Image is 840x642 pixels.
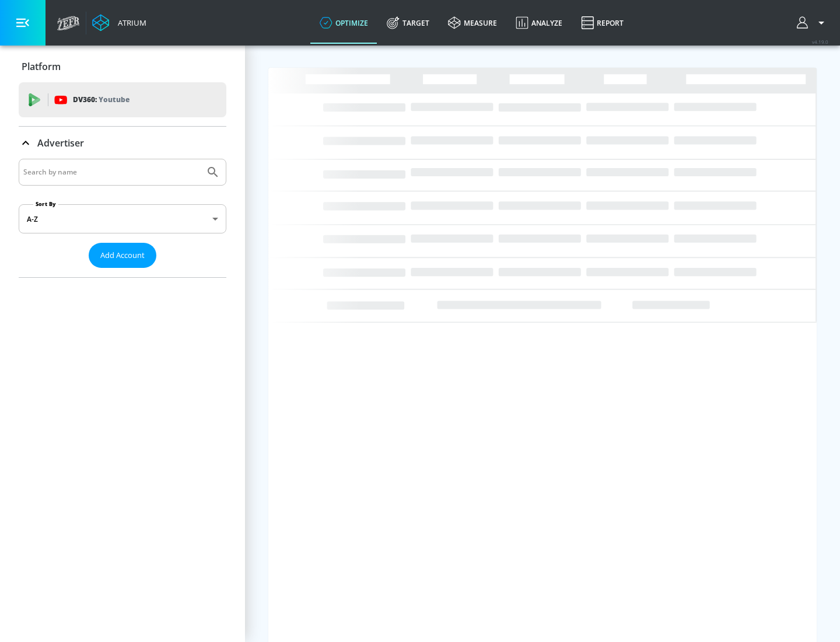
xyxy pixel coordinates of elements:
[377,2,439,44] a: Target
[73,93,129,106] p: DV360:
[19,127,226,159] div: Advertiser
[572,2,633,44] a: Report
[89,243,156,268] button: Add Account
[19,50,226,83] div: Platform
[113,18,146,28] div: Atrium
[99,93,129,106] p: Youtube
[100,249,145,262] span: Add Account
[812,39,828,45] span: v 4.19.0
[23,165,200,180] input: Search by name
[92,14,146,32] a: Atrium
[19,82,226,117] div: DV360: Youtube
[310,2,377,44] a: optimize
[19,268,226,277] nav: list of Advertiser
[19,204,226,233] div: A-Z
[22,60,61,73] p: Platform
[37,137,84,149] p: Advertiser
[33,200,58,208] label: Sort By
[439,2,506,44] a: measure
[506,2,572,44] a: Analyze
[19,159,226,277] div: Advertiser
